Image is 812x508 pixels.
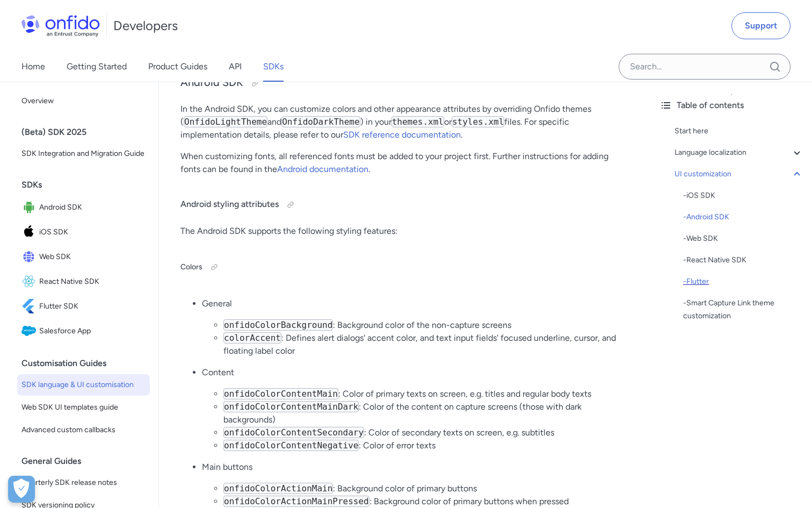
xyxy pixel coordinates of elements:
[180,75,629,92] h3: Android SDK
[39,225,146,240] span: iOS SDK
[223,388,338,399] code: onfidoColorContentMain
[223,332,629,357] li: : Defines alert dialogs' accent color, and text input fields' focused underline, cursor, and floa...
[21,147,146,160] span: SDK Integration and Migration Guide
[21,121,154,143] div: (Beta) SDK 2025
[17,90,150,112] a: Overview
[223,482,629,495] li: : Background color of primary buttons
[17,245,150,269] a: IconWeb SDKWeb SDK
[675,146,803,159] a: Language localization
[180,196,629,213] h4: Android styling attributes
[17,196,150,219] a: IconAndroid SDKAndroid SDK
[619,54,791,80] input: Onfido search input field
[21,324,39,339] img: IconSalesforce App
[683,189,803,202] div: - iOS SDK
[223,495,629,508] li: : Background color of primary buttons when pressed
[202,366,629,452] li: Content
[21,401,146,414] span: Web SDK UI templates guide
[17,319,150,343] a: IconSalesforce AppSalesforce App
[21,174,154,196] div: SDKs
[39,274,146,289] span: React Native SDK
[8,476,35,503] button: Open Preferences
[683,254,803,267] a: -React Native SDK
[343,130,461,140] a: SDK reference documentation
[21,200,39,215] img: IconAndroid SDK
[21,249,39,264] img: IconWeb SDK
[223,319,629,332] li: : Background color of the non-capture screens
[223,483,333,494] code: onfidoColorActionMain
[683,275,803,288] div: - Flutter
[223,319,333,331] code: onfidoColorBackground
[223,440,359,451] code: onfidoColorContentNegative
[21,225,39,240] img: IconiOS SDK
[21,15,100,37] img: Onfido Logo
[39,200,146,215] span: Android SDK
[675,125,803,138] a: Start here
[277,164,368,174] a: Android documentation
[263,52,284,82] a: SDKs
[17,397,150,418] a: Web SDK UI templates guide
[281,116,360,127] code: OnfidoDarkTheme
[148,52,207,82] a: Product Guides
[180,150,629,176] p: When customizing fonts, all referenced fonts must be added to your project first. Further instruc...
[223,439,629,452] li: : Color of error texts
[223,401,359,412] code: onfidoColorContentMainDark
[683,232,803,245] div: - Web SDK
[8,476,35,503] div: Cookie Preferences
[223,332,281,344] code: colorAccent
[683,232,803,245] a: -Web SDK
[683,211,803,224] a: -Android SDK
[21,95,146,108] span: Overview
[683,297,803,323] div: - Smart Capture Link theme customization
[21,299,39,314] img: IconFlutter SDK
[21,353,154,374] div: Customisation Guides
[180,225,629,238] p: The Android SDK supports the following styling features:
[21,450,154,472] div: General Guides
[223,388,629,400] li: : Color of primary texts on screen, e.g. titles and regular body texts
[21,274,39,289] img: IconReact Native SDK
[21,424,146,437] span: Advanced custom callbacks
[21,476,146,489] span: Quarterly SDK release notes
[17,472,150,493] a: Quarterly SDK release notes
[17,143,150,164] a: SDK Integration and Migration Guide
[39,249,146,264] span: Web SDK
[17,419,150,441] a: Advanced custom callbacks
[683,254,803,267] div: - React Native SDK
[452,116,504,127] code: styles.xml
[21,378,146,391] span: SDK language & UI customisation
[21,52,45,82] a: Home
[659,99,803,112] div: Table of contents
[17,270,150,294] a: IconReact Native SDKReact Native SDK
[731,12,791,39] a: Support
[17,220,150,244] a: IconiOS SDKiOS SDK
[683,275,803,288] a: -Flutter
[180,259,629,276] h5: Colors
[184,116,267,127] code: OnfidoLightTheme
[202,297,629,357] li: General
[223,427,364,438] code: onfidoColorContentSecondary
[17,295,150,318] a: IconFlutter SDKFlutter SDK
[683,189,803,202] a: -iOS SDK
[39,324,146,339] span: Salesforce App
[683,211,803,224] div: - Android SDK
[180,103,629,141] p: In the Android SDK, you can customize colors and other appearance attributes by overriding Onfido...
[392,116,444,127] code: themes.xml
[223,426,629,439] li: : Color of secondary texts on screen, e.g. subtitles
[17,374,150,396] a: SDK language & UI customisation
[113,17,178,34] h1: Developers
[223,496,369,507] code: onfidoColorActionMainPressed
[39,299,146,314] span: Flutter SDK
[229,52,242,82] a: API
[67,52,127,82] a: Getting Started
[223,400,629,426] li: : Color of the content on capture screens (those with dark backgrounds)
[683,297,803,323] a: -Smart Capture Link theme customization
[675,168,803,181] a: UI customization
